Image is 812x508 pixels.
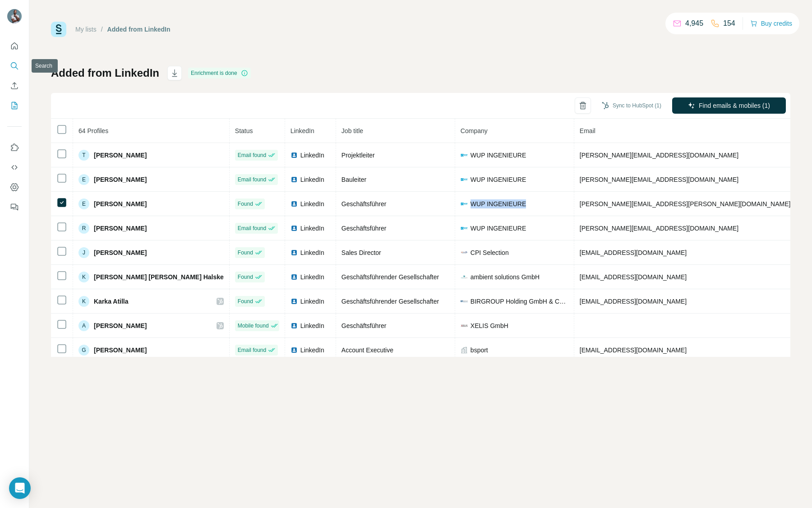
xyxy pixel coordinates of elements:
[51,66,159,80] h1: Added from LinkedIn
[78,223,89,234] div: R
[580,152,738,159] span: [PERSON_NAME][EMAIL_ADDRESS][DOMAIN_NAME]
[238,175,266,184] span: Email found
[580,346,687,354] span: [EMAIL_ADDRESS][DOMAIN_NAME]
[300,224,324,233] span: LinkedIn
[7,78,22,94] button: Enrich CSV
[94,151,147,160] span: [PERSON_NAME]
[78,345,89,356] div: G
[291,346,298,354] img: LinkedIn logo
[580,200,791,208] span: [PERSON_NAME][EMAIL_ADDRESS][PERSON_NAME][DOMAIN_NAME]
[94,199,147,208] span: [PERSON_NAME]
[580,176,738,183] span: [PERSON_NAME][EMAIL_ADDRESS][DOMAIN_NAME]
[580,273,687,281] span: [EMAIL_ADDRESS][DOMAIN_NAME]
[238,273,253,281] span: Found
[235,127,253,134] span: Status
[300,346,324,355] span: LinkedIn
[699,101,770,110] span: Find emails & mobiles (1)
[238,200,253,208] span: Found
[238,224,266,232] span: Email found
[238,297,253,305] span: Found
[471,175,526,184] span: WUP INGENIEURE
[461,249,468,256] img: company-logo
[7,38,22,54] button: Quick start
[291,298,298,305] img: LinkedIn logo
[188,68,251,79] div: Enrichment is done
[107,25,171,34] div: Added from LinkedIn
[94,248,147,257] span: [PERSON_NAME]
[94,224,147,233] span: [PERSON_NAME]
[341,127,363,134] span: Job title
[580,127,595,134] span: Email
[300,151,324,160] span: LinkedIn
[78,320,89,331] div: A
[461,176,468,183] img: company-logo
[300,321,324,330] span: LinkedIn
[94,346,147,355] span: [PERSON_NAME]
[300,297,324,306] span: LinkedIn
[7,199,22,215] button: Feedback
[94,272,224,282] span: [PERSON_NAME] [PERSON_NAME] Halske
[461,127,488,134] span: Company
[238,151,266,159] span: Email found
[78,199,89,209] div: E
[291,152,298,159] img: LinkedIn logo
[9,477,31,499] div: Open Intercom Messenger
[461,225,468,232] img: company-logo
[238,346,266,354] span: Email found
[300,272,324,282] span: LinkedIn
[291,322,298,329] img: LinkedIn logo
[78,296,89,307] div: K
[471,151,526,160] span: WUP INGENIEURE
[291,225,298,232] img: LinkedIn logo
[101,25,103,34] li: /
[461,273,468,281] img: company-logo
[341,176,366,183] span: Bauleiter
[7,139,22,156] button: Use Surfe on LinkedIn
[341,346,393,354] span: Account Executive
[595,99,668,112] button: Sync to HubSpot (1)
[471,297,568,306] span: BIRGROUP Holding GmbH & Co. KG
[723,18,735,29] p: 154
[7,179,22,195] button: Dashboard
[461,298,468,305] img: company-logo
[750,17,792,30] button: Buy credits
[341,200,387,208] span: Geschäftsführer
[291,127,314,134] span: LinkedIn
[78,150,89,161] div: T
[78,127,108,134] span: 64 Profiles
[341,298,439,305] span: Geschäftsführender Gesellschafter
[471,224,526,233] span: WUP INGENIEURE
[300,248,324,257] span: LinkedIn
[471,199,526,208] span: WUP INGENIEURE
[341,249,381,256] span: Sales Director
[471,272,540,282] span: ambient solutions GmbH
[7,58,22,74] button: Search
[94,321,147,330] span: [PERSON_NAME]
[471,321,508,330] span: XELIS GmbH
[78,247,89,258] div: J
[461,322,468,329] img: company-logo
[291,249,298,256] img: LinkedIn logo
[291,176,298,183] img: LinkedIn logo
[238,249,253,257] span: Found
[78,174,89,185] div: E
[580,225,738,232] span: [PERSON_NAME][EMAIL_ADDRESS][DOMAIN_NAME]
[685,18,703,29] p: 4,945
[341,152,375,159] span: Projektleiter
[238,322,269,330] span: Mobile found
[341,322,387,329] span: Geschäftsführer
[291,273,298,281] img: LinkedIn logo
[341,225,387,232] span: Geschäftsführer
[94,175,147,184] span: [PERSON_NAME]
[7,159,22,175] button: Use Surfe API
[300,199,324,208] span: LinkedIn
[78,272,89,282] div: K
[51,22,66,37] img: Surfe Logo
[580,249,687,256] span: [EMAIL_ADDRESS][DOMAIN_NAME]
[300,175,324,184] span: LinkedIn
[75,26,97,33] a: My lists
[461,152,468,159] img: company-logo
[7,97,22,114] button: My lists
[341,273,439,281] span: Geschäftsführender Gesellschafter
[461,200,468,208] img: company-logo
